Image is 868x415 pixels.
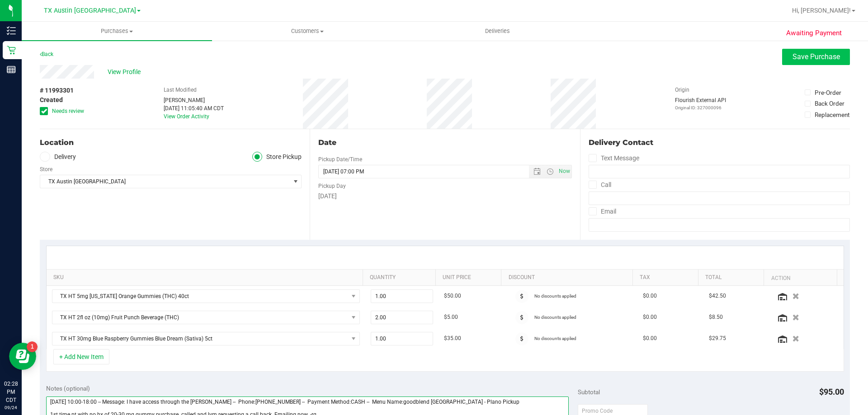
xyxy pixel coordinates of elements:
inline-svg: Reports [7,65,16,74]
span: Needs review [52,107,84,115]
span: Customers [212,27,402,35]
span: $0.00 [643,334,657,343]
label: Text Message [589,152,639,165]
iframe: Resource center [9,343,36,370]
a: Discount [509,274,629,281]
inline-svg: Inventory [7,26,16,35]
iframe: Resource center unread badge [27,341,38,352]
span: NO DATA FOUND [52,289,360,303]
span: TX HT 5mg [US_STATE] Orange Gummies (THC) 40ct [52,290,348,303]
label: Email [589,205,616,218]
a: SKU [53,274,359,281]
span: Save Purchase [793,52,840,61]
span: $0.00 [643,313,657,322]
span: Awaiting Payment [786,28,842,38]
span: Purchases [22,27,212,35]
span: Open the time view [542,168,557,175]
span: No discounts applied [534,336,576,341]
div: Back Order [815,99,844,108]
input: 1.00 [371,332,433,345]
span: View Profile [108,67,144,77]
a: Purchases [22,22,212,41]
span: Subtotal [578,388,600,396]
span: Deliveries [473,27,522,35]
input: Format: (999) 999-9999 [589,191,850,205]
a: Back [40,51,53,57]
span: NO DATA FOUND [52,311,360,324]
a: Deliveries [402,22,593,41]
label: Origin [675,86,689,94]
div: Date [318,137,571,148]
span: No discounts applied [534,294,576,298]
div: Flourish External API [675,96,726,111]
a: View Order Activity [164,113,209,120]
span: # 11993301 [40,86,74,95]
span: Set Current date [557,165,572,178]
label: Pickup Date/Time [318,155,362,163]
span: select [290,175,301,188]
p: 02:28 PM CDT [4,380,18,404]
span: $42.50 [709,292,726,300]
span: $95.00 [819,387,844,396]
a: Unit Price [443,274,498,281]
input: 1.00 [371,290,433,303]
div: Replacement [815,110,849,119]
span: TX HT 30mg Blue Raspberry Gummies Blue Dream (Sativa) 5ct [52,332,348,345]
span: TX HT 2fl oz (10mg) Fruit Punch Beverage (THC) [52,311,348,324]
button: Save Purchase [782,49,850,65]
span: $35.00 [444,334,461,343]
label: Pickup Day [318,182,346,190]
div: Pre-Order [815,88,841,97]
p: 09/24 [4,404,18,411]
div: Delivery Contact [589,137,850,148]
span: $0.00 [643,292,657,300]
span: Created [40,95,63,105]
label: Store Pickup [252,152,302,162]
span: $8.50 [709,313,723,322]
input: Format: (999) 999-9999 [589,165,850,178]
a: Quantity [370,274,432,281]
label: Call [589,178,611,191]
div: [DATE] [318,191,571,201]
inline-svg: Retail [7,46,16,55]
span: NO DATA FOUND [52,332,360,345]
span: No discounts applied [534,315,576,320]
div: [DATE] 11:05:40 AM CDT [164,104,224,112]
span: Notes (optional) [46,385,90,392]
label: Last Modified [164,86,197,94]
span: Hi, [PERSON_NAME]! [792,7,851,14]
button: + Add New Item [53,349,109,364]
span: Open the date view [529,168,544,175]
span: $29.75 [709,334,726,343]
a: Tax [640,274,695,281]
p: Original ID: 327000096 [675,104,726,111]
span: TX Austin [GEOGRAPHIC_DATA] [44,7,136,14]
div: [PERSON_NAME] [164,96,224,104]
a: Total [705,274,760,281]
span: $5.00 [444,313,458,322]
label: Store [40,165,52,173]
a: Customers [212,22,402,41]
input: 2.00 [371,311,433,324]
label: Delivery [40,152,76,162]
span: $50.00 [444,292,461,300]
th: Action [764,270,836,286]
div: Location [40,137,302,148]
span: TX Austin [GEOGRAPHIC_DATA] [40,175,290,188]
